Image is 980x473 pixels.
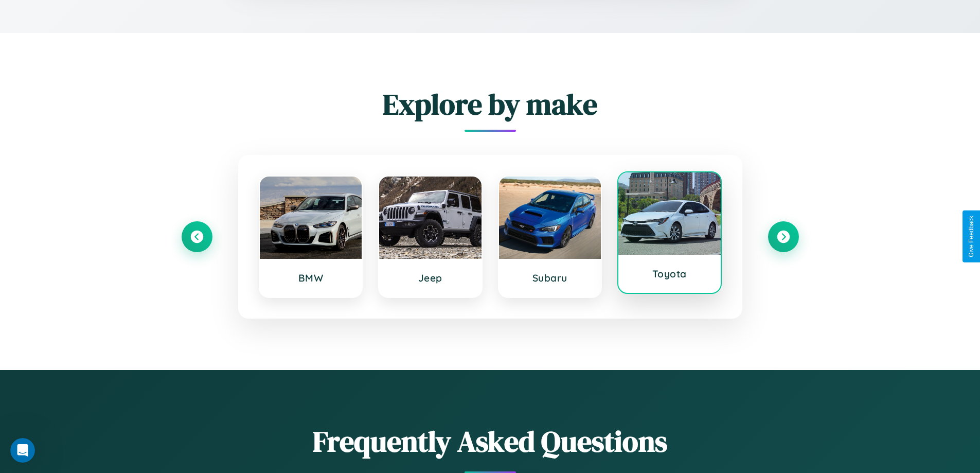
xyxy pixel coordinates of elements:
h2: Explore by make [182,84,799,124]
h3: Subaru [509,272,591,284]
h2: Frequently Asked Questions [182,422,799,461]
h3: Jeep [389,272,471,284]
h3: Toyota [629,268,710,280]
div: Give Feedback [968,216,975,257]
iframe: Intercom live chat [10,438,35,463]
h3: BMW [270,272,352,284]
